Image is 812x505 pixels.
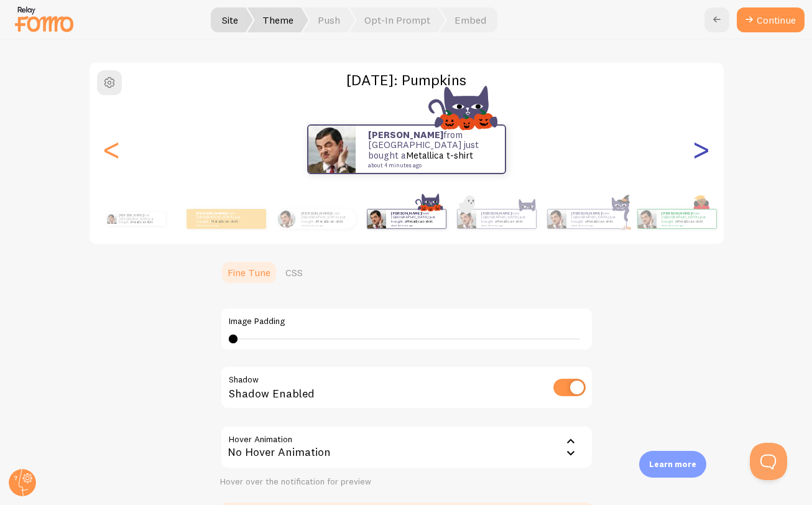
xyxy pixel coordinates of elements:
[316,219,343,224] a: Metallica t-shirt
[481,211,531,226] p: from [GEOGRAPHIC_DATA] just bought a
[638,210,657,228] img: Fomo
[750,443,787,480] iframe: Help Scout Beacon - Open
[104,104,119,194] div: Previous slide
[302,211,351,226] p: from [GEOGRAPHIC_DATA] just bought a
[391,211,421,216] strong: [PERSON_NAME]
[639,451,706,478] div: Learn more
[571,211,621,226] p: from [GEOGRAPHIC_DATA] just bought a
[13,3,75,35] img: fomo-relay-logo-orange.svg
[481,211,511,216] strong: [PERSON_NAME]
[587,219,614,224] a: Metallica t-shirt
[497,219,524,224] a: Metallica t-shirt
[229,316,584,327] label: Image Padding
[196,211,226,216] strong: [PERSON_NAME]
[368,129,443,141] strong: [PERSON_NAME]
[391,224,440,226] small: about 4 minutes ago
[367,210,386,228] img: Fomo
[131,220,152,224] a: Metallica t-shirt
[662,211,711,226] p: from [GEOGRAPHIC_DATA] just bought a
[119,213,144,217] strong: [PERSON_NAME]
[302,224,350,226] small: about 4 minutes ago
[220,366,593,411] div: Shadow Enabled
[406,149,473,161] a: Metallica t-shirt
[278,210,296,228] img: Fomo
[571,224,620,226] small: about 4 minutes ago
[211,219,238,224] a: Metallica t-shirt
[368,162,489,169] small: about 4 minutes ago
[677,219,704,224] a: Metallica t-shirt
[278,260,310,285] a: CSS
[481,224,530,226] small: about 4 minutes ago
[220,260,278,285] a: Fine Tune
[548,210,566,228] img: Fomo
[220,425,593,469] div: No Hover Animation
[302,211,331,216] strong: [PERSON_NAME]
[308,126,356,173] img: Fomo
[196,211,246,226] p: from [GEOGRAPHIC_DATA] just bought a
[649,458,696,470] p: Learn more
[391,211,441,226] p: from [GEOGRAPHIC_DATA] just bought a
[90,70,724,90] h2: [DATE]: Pumpkins
[220,476,593,488] div: Hover over the notification for preview
[458,210,476,228] img: Fomo
[571,211,601,216] strong: [PERSON_NAME]
[407,219,433,224] a: Metallica t-shirt
[662,211,691,216] strong: [PERSON_NAME]
[694,104,709,194] div: Next slide
[119,212,160,226] p: from [GEOGRAPHIC_DATA] just bought a
[196,224,245,226] small: about 4 minutes ago
[662,224,710,226] small: about 4 minutes ago
[107,214,117,224] img: Fomo
[368,130,492,169] p: from [GEOGRAPHIC_DATA] just bought a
